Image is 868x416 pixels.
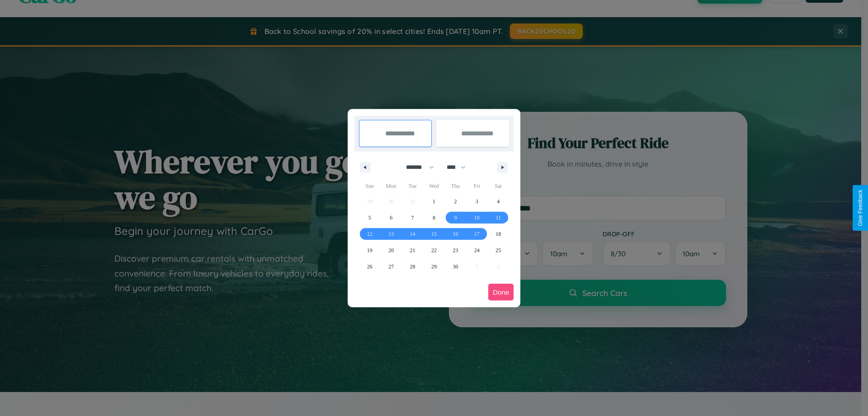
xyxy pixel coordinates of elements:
[402,179,423,193] span: Tue
[488,193,509,210] button: 4
[411,210,414,226] span: 7
[466,242,487,258] button: 24
[423,210,444,226] button: 8
[445,258,466,275] button: 30
[495,226,501,242] span: 18
[368,210,371,226] span: 5
[380,226,401,242] button: 13
[388,226,394,242] span: 13
[488,284,514,301] button: Done
[453,242,458,258] span: 23
[466,193,487,210] button: 3
[466,179,487,193] span: Fri
[431,226,437,242] span: 15
[359,210,380,226] button: 5
[488,226,509,242] button: 18
[474,210,480,226] span: 10
[380,258,401,275] button: 27
[359,242,380,258] button: 19
[476,193,478,210] span: 3
[402,258,423,275] button: 28
[445,179,466,193] span: Thu
[495,210,501,226] span: 11
[388,242,394,258] span: 20
[367,242,373,258] span: 19
[466,226,487,242] button: 17
[367,226,373,242] span: 12
[488,179,509,193] span: Sat
[454,193,457,210] span: 2
[410,258,415,275] span: 28
[466,210,487,226] button: 10
[359,258,380,275] button: 26
[402,242,423,258] button: 21
[433,193,435,210] span: 1
[454,210,457,226] span: 9
[453,258,458,275] span: 30
[431,258,437,275] span: 29
[423,193,444,210] button: 1
[431,242,437,258] span: 22
[433,210,435,226] span: 8
[359,226,380,242] button: 12
[367,258,373,275] span: 26
[445,210,466,226] button: 9
[423,179,444,193] span: Wed
[445,193,466,210] button: 2
[488,210,509,226] button: 11
[388,258,394,275] span: 27
[445,226,466,242] button: 16
[423,226,444,242] button: 15
[390,210,392,226] span: 6
[857,190,863,226] div: Give Feedback
[380,210,401,226] button: 6
[423,242,444,258] button: 22
[380,179,401,193] span: Mon
[445,242,466,258] button: 23
[453,226,458,242] span: 16
[474,242,480,258] span: 24
[410,242,415,258] span: 21
[495,242,501,258] span: 25
[488,242,509,258] button: 25
[474,226,480,242] span: 17
[402,226,423,242] button: 14
[497,193,500,210] span: 4
[359,179,380,193] span: Sun
[380,242,401,258] button: 20
[410,226,415,242] span: 14
[423,258,444,275] button: 29
[402,210,423,226] button: 7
